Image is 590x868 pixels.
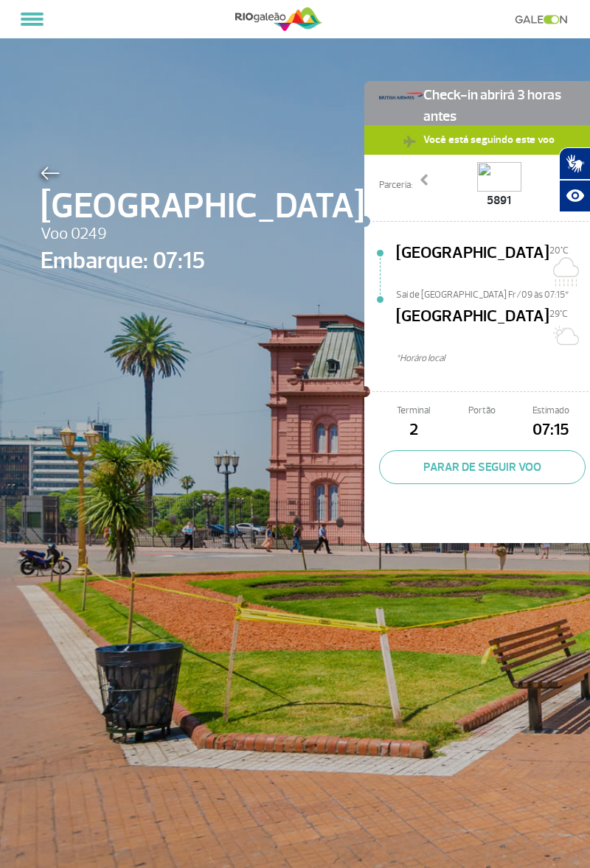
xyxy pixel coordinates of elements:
[423,81,586,127] span: Check-in abrirá 3 horas antes
[416,125,562,153] span: Você está seguindo este voo
[517,404,586,418] span: Estimado
[517,418,586,443] span: 07:15
[477,192,521,209] span: 5891
[41,243,364,279] span: Embarque: 07:15
[559,147,590,180] button: Abrir tradutor de língua de sinais.
[379,418,448,443] span: 2
[448,404,516,418] span: Portão
[379,178,412,192] span: Parceria:
[379,404,448,418] span: Terminal
[41,180,364,233] span: [GEOGRAPHIC_DATA]
[379,450,586,484] button: PARAR DE SEGUIR VOO
[549,245,569,256] span: 20°C
[41,222,364,247] span: Voo 0249
[396,241,549,288] span: [GEOGRAPHIC_DATA]
[396,304,549,351] span: [GEOGRAPHIC_DATA]
[549,321,579,350] img: Sol com muitas nuvens
[559,147,590,212] div: Plugin de acessibilidade da Hand Talk.
[559,180,590,212] button: Abrir recursos assistivos.
[549,257,579,287] img: Nublado
[549,308,568,320] span: 29°C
